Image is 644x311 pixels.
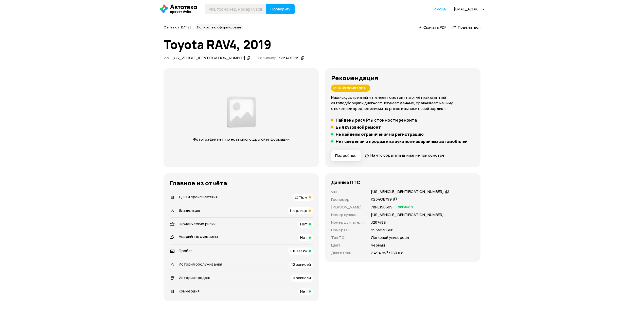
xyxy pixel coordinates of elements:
[295,194,307,200] span: Есть, 4
[331,235,365,240] p: Тип ТС :
[179,261,222,267] span: История обслуживания
[331,220,365,225] p: Номер двигателя :
[290,248,307,254] span: 101 333 км
[164,55,170,60] span: VIN :
[371,227,393,233] p: 9955530868
[179,288,200,294] span: Коммерция
[258,55,278,60] span: Госномер:
[172,55,245,61] div: [US_VEHICLE_IDENTIFICATION_NUMBER]
[371,242,385,248] p: Черный
[335,153,356,158] span: Подробнее
[423,25,446,30] span: Скачать PDF
[179,194,218,200] span: ДТП и происшествия
[336,132,424,137] h5: Не найдены ограничения на регистрацию
[336,139,468,144] h5: Нет сведений о продаже на аукционе аварийных автомобилей
[300,235,307,240] span: Нет
[179,221,216,226] span: Юридические риски
[331,74,474,81] h3: Рекомендация
[371,204,392,210] p: 78РЕ196609
[331,150,361,161] button: Подробнее
[371,235,409,240] p: Легковой универсал
[331,197,365,202] p: Госномер :
[370,153,444,158] span: На что обратить внимание при осмотре
[188,137,294,142] p: Фотографий нет, но есть много другой информации
[371,250,404,256] p: 2 494 см³ / 180 л.с.
[331,212,365,218] p: Номер кузова :
[331,227,365,233] p: Номер СТС :
[270,7,291,11] span: Проверить
[300,289,307,294] span: Нет
[225,93,257,130] img: d89e54fb62fcf1f0.png
[293,275,311,281] span: 0 записей
[170,179,313,187] h3: Главное из отчёта
[331,95,474,111] p: Наш искусственный интеллект смотрит на отчёт как опытный автоподборщик и диагност: изучает данные...
[371,220,386,225] p: J267488
[279,55,299,61] div: К254ОЕ799
[395,204,413,210] span: Оригинал
[195,24,243,30] div: Полностью сформирован
[336,125,381,130] h5: Был кузовной ремонт
[336,118,417,123] h5: Найдены расчёты стоимости ремонта
[331,250,365,256] p: Двигатель :
[290,208,307,213] span: 1, юрлицо
[371,197,392,202] div: К254ОЕ799
[454,7,484,11] div: [EMAIL_ADDRESS][DOMAIN_NAME]
[458,25,480,30] span: Поделиться
[331,179,360,185] h4: Данные ПТС
[452,25,480,30] a: Поделиться
[371,189,444,194] div: [US_VEHICLE_IDENTIFICATION_NUMBER]
[419,25,446,30] a: Скачать PDF
[331,204,365,210] p: [PERSON_NAME] :
[266,4,295,14] button: Проверить
[179,248,192,253] span: Пробег
[179,234,218,239] span: Аварийные аукционы
[179,275,210,280] span: История продаж
[300,221,307,227] span: Нет
[365,153,444,158] a: На что обратить внимание при осмотре
[164,25,191,29] span: Отчёт от [DATE]
[331,85,370,92] div: Можно осмотреть
[432,7,446,12] a: Помощь
[371,212,444,218] p: [US_VEHICLE_IDENTIFICATION_NUMBER]
[205,4,266,14] input: VIN, госномер, номер кузова
[179,208,200,213] span: Владельцы
[164,38,480,51] h1: Toyota RAV4, 2019
[331,189,365,195] p: VIN :
[291,262,311,267] span: 12 записей
[331,242,365,248] p: Цвет :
